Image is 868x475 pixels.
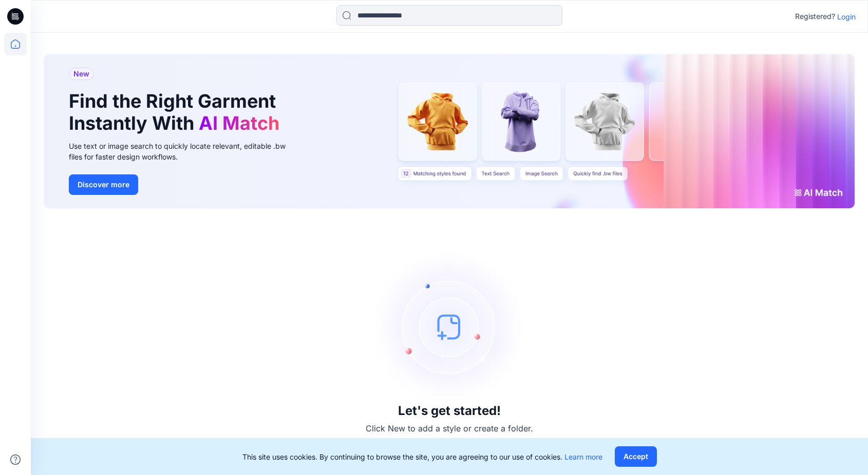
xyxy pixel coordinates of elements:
[366,422,533,434] p: Click New to add a style or create a folder.
[199,112,279,134] span: AI Match
[69,174,138,195] button: Discover more
[398,404,501,418] h3: Let's get started!
[242,451,602,462] p: This site uses cookies. By continuing to browse the site, you are agreeing to our use of cookies.
[372,250,526,404] img: empty-state-image.svg
[69,141,300,162] div: Use text or image search to quickly locate relevant, editable .bw files for faster design workflows.
[837,11,856,22] p: Login
[73,68,89,80] span: New
[564,452,602,461] a: Learn more
[69,90,285,134] h1: Find the Right Garment Instantly With
[795,10,835,23] p: Registered?
[615,446,657,467] button: Accept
